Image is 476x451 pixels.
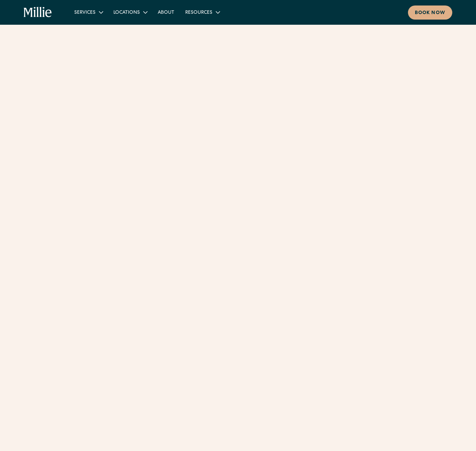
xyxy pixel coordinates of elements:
[152,7,180,18] a: About
[74,9,96,16] div: Services
[24,7,52,18] a: home
[415,10,445,17] div: Book now
[69,7,108,18] div: Services
[408,5,452,20] a: Book now
[180,7,225,18] div: Resources
[185,9,212,16] div: Resources
[113,9,140,16] div: Locations
[108,7,152,18] div: Locations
